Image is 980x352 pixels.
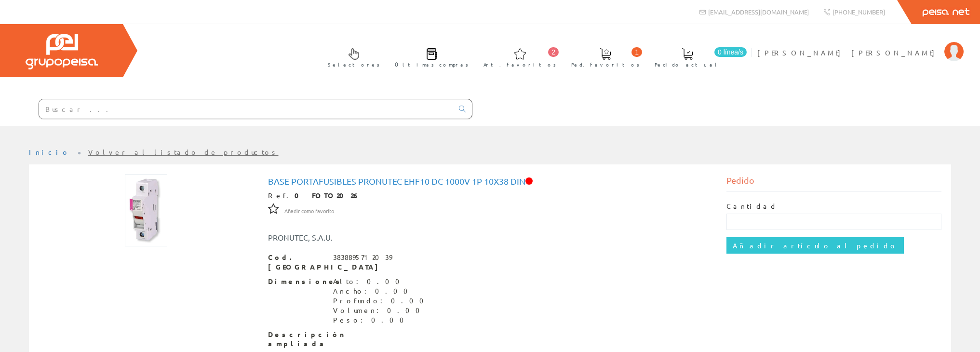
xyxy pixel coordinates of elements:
[571,60,640,69] span: Ped. favoritos
[125,174,167,246] img: Foto artículo Base Portafusibles pronutec ehf10 dc 1000v 1p 10x38 din (87.753036437247x150)
[284,206,334,215] a: Añadir como favorito
[318,40,385,73] a: Selectores
[385,40,473,73] a: Últimas compras
[631,47,642,57] span: 1
[726,237,904,254] input: Añadir artículo al pedido
[26,34,98,69] img: Grupo Peisa
[29,148,70,156] a: Inicio
[474,40,561,73] a: 2 Art. favoritos
[483,60,556,69] span: Art. favoritos
[39,99,453,119] input: Buscar ...
[562,40,644,73] a: 1 Ped. favoritos
[714,47,747,57] span: 0 línea/s
[655,60,720,69] span: Pedido actual
[268,176,712,186] h1: Base Portafusibles pronutec ehf10 dc 1000v 1p 10x38 din
[88,148,279,156] a: Volver al listado de productos
[708,8,809,16] span: [EMAIL_ADDRESS][DOMAIN_NAME]
[726,174,941,192] div: Pedido
[333,286,430,296] div: Ancho: 0.00
[832,8,885,16] span: [PHONE_NUMBER]
[328,60,380,69] span: Selectores
[757,40,964,49] a: [PERSON_NAME] [PERSON_NAME]
[333,306,430,315] div: Volumen: 0.00
[284,207,334,215] span: Añadir como favorito
[395,60,469,69] span: Últimas compras
[333,253,392,262] div: 3838895712039
[268,277,326,286] span: Dimensiones
[268,330,326,349] span: Descripción ampliada
[548,47,559,57] span: 2
[268,253,326,272] span: Cod. [GEOGRAPHIC_DATA]
[295,191,360,200] strong: 0 FOTO2026
[757,48,940,57] span: [PERSON_NAME] [PERSON_NAME]
[261,232,528,243] div: PRONUTEC, S.A.U.
[726,202,778,211] label: Cantidad
[268,191,712,201] div: Ref.
[333,296,430,306] div: Profundo: 0.00
[333,277,430,286] div: Alto: 0.00
[333,315,430,325] div: Peso: 0.00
